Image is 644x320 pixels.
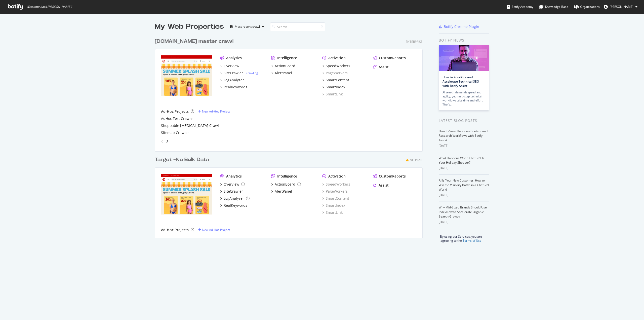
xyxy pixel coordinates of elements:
[220,196,250,201] a: LogAnalyzer
[224,63,239,68] div: Overview
[322,92,343,97] a: SmartLink
[610,5,633,9] span: Eric Cason
[373,183,389,188] a: Assist
[379,174,406,179] div: CustomReports
[439,45,489,71] img: How to Prioritize and Accelerate Technical SEO with Botify Assist
[328,55,346,60] div: Activation
[322,210,343,215] a: SmartLink
[224,196,244,201] div: LogAnalyzer
[155,156,211,163] a: Target -No Bulk Data
[432,232,489,243] div: By using our Services, you are agreeing to the
[600,3,641,11] button: [PERSON_NAME]
[322,70,348,76] a: PageWorkers
[220,203,247,208] a: RealKeywords
[161,174,212,215] img: targetsecondary.com
[379,55,406,60] div: CustomReports
[226,174,242,179] div: Analytics
[271,70,292,76] a: AlertPanel
[439,166,489,170] div: [DATE]
[220,63,239,68] a: Overview
[155,32,427,238] div: grid
[574,4,600,9] div: Organizations
[155,156,209,163] div: Target -No Bulk Data
[322,85,345,90] a: SmartIndex
[244,71,258,75] div: -
[322,182,350,187] a: SpeedWorkers
[322,203,345,208] a: SmartIndex
[161,130,189,135] a: Sitemap Crawler
[379,183,389,188] div: Assist
[224,203,247,208] div: RealKeywords
[198,228,230,232] a: New Ad-Hoc Project
[220,85,247,90] a: RealKeywords
[439,205,487,219] a: Why Mid-Sized Brands Should Use IndexNow to Accelerate Organic Search Growth
[439,24,479,29] a: Botify Chrome Plugin
[442,90,485,106] div: AI search demands speed and agility, yet multi-step technical workflows take time and effort. Tha...
[326,78,349,83] div: SmartContent
[326,85,345,90] div: SmartIndex
[161,123,219,128] a: Shoppable [MEDICAL_DATA] Crawl
[220,182,245,187] a: Overview
[235,25,260,28] div: Most recent crawl
[322,63,350,68] a: SpeedWorkers
[322,78,349,83] a: SmartContent
[463,238,481,243] a: Terms of Use
[161,116,194,121] a: AdHoc Test Crawler
[444,24,479,29] div: Botify Chrome Plugin
[439,156,484,165] a: What Happens When ChatGPT Is Your Holiday Shopper?
[439,118,489,123] div: Latest Blog Posts
[220,78,244,83] a: LogAnalyzer
[275,63,295,68] div: ActionBoard
[322,189,348,194] a: PageWorkers
[442,75,479,88] a: How to Prioritize and Accelerate Technical SEO with Botify Assist
[373,64,389,69] a: Assist
[224,85,247,90] div: RealKeywords
[373,55,406,60] a: CustomReports
[275,70,292,76] div: AlertPanel
[439,193,489,197] div: [DATE]
[224,182,239,187] div: Overview
[224,78,244,83] div: LogAnalyzer
[159,137,166,145] div: angle-left
[224,70,243,76] div: SiteCrawler
[379,64,389,69] div: Assist
[322,196,349,201] a: SmartContent
[228,23,266,31] button: Most recent crawl
[155,22,224,32] div: My Web Properties
[161,227,189,232] div: Ad-Hoc Projects
[507,4,533,9] div: Botify Academy
[275,189,292,194] div: AlertPanel
[439,220,489,224] div: [DATE]
[198,109,230,114] a: New Ad-Hoc Project
[26,5,72,9] span: Welcome back, [PERSON_NAME] !
[271,63,295,68] a: ActionBoard
[226,55,242,60] div: Analytics
[439,178,489,192] a: AI Is Your New Customer: How to Win the Visibility Battle in a ChatGPT World
[271,189,292,194] a: AlertPanel
[202,228,230,232] div: New Ad-Hoc Project
[224,189,243,194] div: SiteCrawler
[373,174,406,179] a: CustomReports
[271,182,301,187] a: ActionBoard
[275,182,295,187] div: ActionBoard
[155,38,233,45] div: [DOMAIN_NAME] master crawl
[161,55,212,96] img: www.target.com
[326,63,350,68] div: SpeedWorkers
[277,55,297,60] div: Intelligence
[406,40,423,44] div: Enterprise
[246,71,258,75] a: Crawling
[220,189,243,194] a: SiteCrawler
[202,109,230,114] div: New Ad-Hoc Project
[155,38,235,45] a: [DOMAIN_NAME] master crawl
[439,144,489,148] div: [DATE]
